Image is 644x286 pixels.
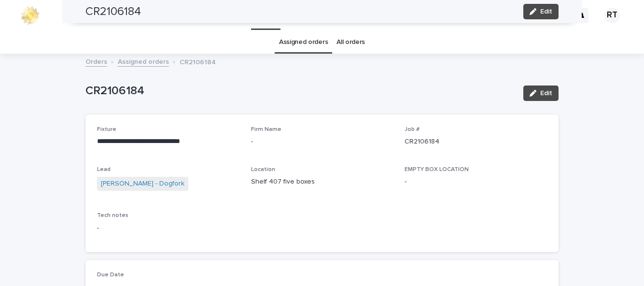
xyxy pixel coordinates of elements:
[97,213,128,218] span: Tech notes
[523,86,559,101] button: Edit
[97,167,111,172] span: Lead
[85,56,107,67] a: Orders
[180,56,216,67] p: CR2106184
[540,90,552,97] span: Edit
[251,127,281,132] span: Firm Name
[405,177,547,187] p: -
[85,84,516,98] p: CR2106184
[97,272,124,278] span: Due Date
[405,127,420,132] span: Job #
[118,56,169,67] a: Assigned orders
[279,31,328,54] a: Assigned orders
[251,167,275,172] span: Location
[405,137,547,147] p: CR2106184
[336,31,365,54] a: All orders
[251,137,393,147] p: -
[405,167,469,172] span: EMPTY BOX LOCATION
[604,8,620,23] div: RT
[97,127,116,132] span: Fixture
[97,223,547,233] p: -
[251,177,393,187] p: Shelf 407 five boxes
[19,6,41,25] img: 0ffKfDbyRa2Iv8hnaAqg
[101,179,184,189] a: [PERSON_NAME] - Dogfork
